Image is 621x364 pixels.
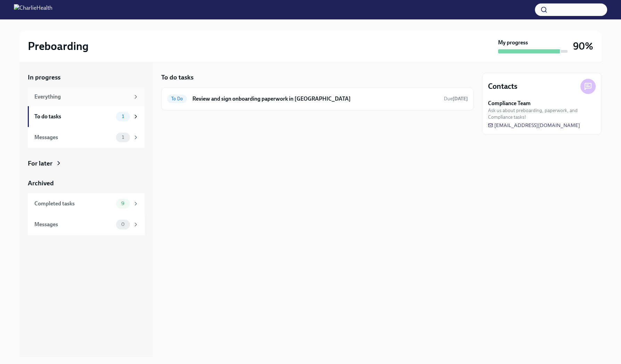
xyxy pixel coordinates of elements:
span: Due [444,96,468,102]
span: 9 [117,201,129,206]
div: Everything [34,93,130,101]
a: Archived [28,179,144,188]
strong: [DATE] [453,96,468,102]
div: Completed tasks [34,200,113,208]
span: 0 [117,222,129,227]
a: Messages1 [28,127,144,148]
a: [EMAIL_ADDRESS][DOMAIN_NAME] [488,122,580,129]
div: For later [28,159,52,168]
strong: Compliance Team [488,100,531,107]
strong: My progress [498,39,528,46]
div: Messages [34,134,113,141]
span: 1 [118,114,128,119]
h4: Contacts [488,81,517,92]
img: CharlieHealth [14,4,52,15]
span: Ask us about preboarding, paperwork, and Compliance tasks! [488,107,596,120]
h5: To do tasks [161,73,193,82]
a: Messages0 [28,214,144,235]
h6: Review and sign onboarding paperwork in [GEOGRAPHIC_DATA] [192,95,438,103]
a: To DoReview and sign onboarding paperwork in [GEOGRAPHIC_DATA]Due[DATE] [167,93,468,104]
div: Messages [34,221,113,228]
h3: 90% [573,40,593,52]
h2: Preboarding [28,39,89,53]
a: To do tasks1 [28,106,144,127]
span: September 3rd, 2025 09:00 [444,95,468,102]
a: For later [28,159,144,168]
a: In progress [28,73,144,82]
div: To do tasks [34,113,113,120]
span: To Do [167,96,187,101]
a: Everything [28,87,144,106]
span: 1 [118,135,128,140]
a: Completed tasks9 [28,193,144,214]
